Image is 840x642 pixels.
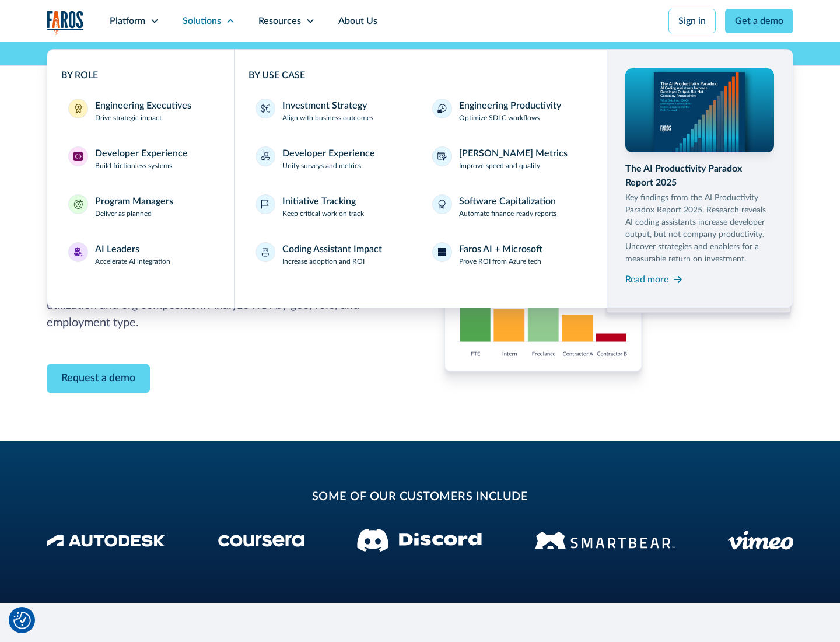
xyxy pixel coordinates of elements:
[95,242,139,256] div: AI Leaders
[47,364,150,393] a: Contact Modal
[95,194,173,208] div: Program Managers
[73,104,83,113] img: Engineering Executives
[47,11,84,34] a: home
[459,242,542,256] div: Faros AI + Microsoft
[459,256,541,267] p: Prove ROI from Azure tech
[425,235,593,274] a: Faros AI + MicrosoftProve ROI from Azure tech
[282,194,356,208] div: Initiative Tracking
[73,152,83,161] img: Developer Experience
[625,68,775,289] a: The AI Productivity Paradox Report 2025Key findings from the AI Productivity Paradox Report 2025....
[95,208,152,219] p: Deliver as planned
[95,160,172,171] p: Build frictionless systems
[13,612,31,629] button: Cookie Settings
[282,146,375,160] div: Developer Experience
[668,9,716,33] a: Sign in
[282,99,367,113] div: Investment Strategy
[282,256,365,267] p: Increase adoption and ROI
[218,535,304,547] img: Coursera Logo
[73,247,83,257] img: AI Leaders
[249,68,593,82] div: BY USE CASE
[625,162,775,190] div: The AI Productivity Paradox Report 2025
[13,612,31,629] img: Revisit consent button
[459,113,540,123] p: Optimize SDLC workflows
[249,139,416,178] a: Developer ExperienceUnify surveys and metrics
[282,113,373,123] p: Align with business outcomes
[249,187,416,226] a: Initiative TrackingKeep critical work on track
[625,273,668,287] div: Read more
[425,92,593,130] a: Engineering ProductivityOptimize SDLC workflows
[459,160,540,171] p: Improve speed and quality
[61,68,220,82] div: BY ROLE
[459,99,561,113] div: Engineering Productivity
[282,208,364,219] p: Keep critical work on track
[282,160,361,171] p: Unify surveys and metrics
[459,194,556,208] div: Software Capitalization
[47,535,165,547] img: Autodesk Logo
[357,529,482,552] img: Discord logo
[95,146,188,160] div: Developer Experience
[425,187,593,226] a: Software CapitalizationAutomate finance-ready reports
[727,531,793,550] img: Vimeo logo
[258,14,301,28] div: Resources
[625,192,775,266] p: Key findings from the AI Productivity Paradox Report 2025. Research reveals AI coding assistants ...
[110,14,145,28] div: Platform
[61,187,220,226] a: Program ManagersProgram ManagersDeliver as planned
[73,200,83,209] img: Program Managers
[140,488,700,505] h2: some of our customers include
[725,9,793,33] a: Get a demo
[535,529,675,551] img: Smartbear Logo
[459,208,556,219] p: Automate finance-ready reports
[61,92,220,130] a: Engineering ExecutivesEngineering ExecutivesDrive strategic impact
[249,92,416,130] a: Investment StrategyAlign with business outcomes
[61,235,220,274] a: AI LeadersAI LeadersAccelerate AI integration
[47,42,793,308] nav: Solutions
[47,11,84,34] img: Logo of the analytics and reporting company Faros.
[95,256,170,267] p: Accelerate AI integration
[183,14,221,28] div: Solutions
[249,235,416,274] a: Coding Assistant ImpactIncrease adoption and ROI
[282,242,382,256] div: Coding Assistant Impact
[61,139,220,178] a: Developer ExperienceDeveloper ExperienceBuild frictionless systems
[459,146,568,160] div: [PERSON_NAME] Metrics
[95,113,162,123] p: Drive strategic impact
[425,139,593,178] a: [PERSON_NAME] MetricsImprove speed and quality
[95,99,191,113] div: Engineering Executives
